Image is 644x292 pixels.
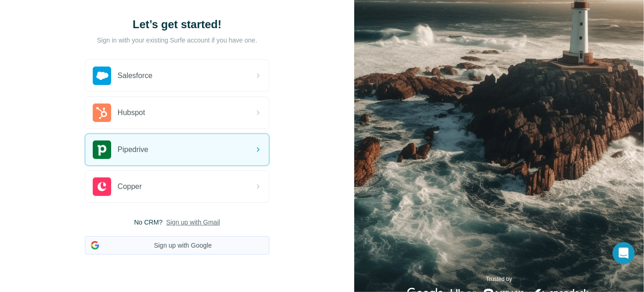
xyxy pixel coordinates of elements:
[93,140,111,159] img: pipedrive's logo
[93,177,111,196] img: copper's logo
[93,67,111,85] img: salesforce's logo
[613,242,635,264] div: Open Intercom Messenger
[118,70,153,81] span: Salesforce
[118,144,149,155] span: Pipedrive
[134,218,162,227] span: No CRM?
[486,275,512,283] p: Trusted by
[166,218,220,227] button: Sign up with Gmail
[85,17,269,32] h1: Let’s get started!
[118,107,145,118] span: Hubspot
[97,36,257,45] p: Sign in with your existing Surfe account if you have one.
[85,236,269,255] button: Sign up with Google
[118,181,142,192] span: Copper
[93,103,111,122] img: hubspot's logo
